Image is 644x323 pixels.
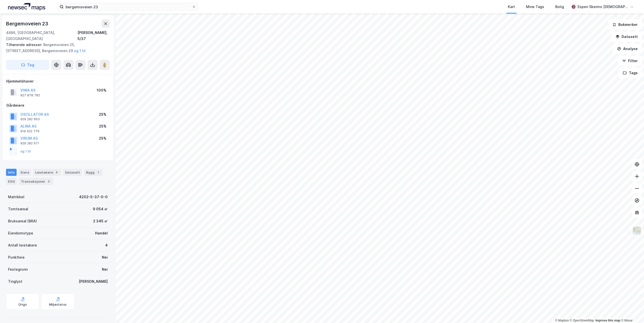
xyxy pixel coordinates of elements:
[578,4,628,10] div: Espen Skeimo [DEMOGRAPHIC_DATA]
[8,254,25,260] div: Punktleie
[20,117,40,121] div: 929 282 663
[20,93,40,97] div: 827 878 782
[97,87,106,93] div: 100%
[49,303,67,307] div: Miljøstatus
[18,303,27,307] div: Origo
[84,169,103,176] div: Bygg
[8,266,28,272] div: Festegrunn
[613,44,642,54] button: Analyse
[6,30,77,42] div: 4886, [GEOGRAPHIC_DATA], [GEOGRAPHIC_DATA]
[8,206,28,212] div: Tomteareal
[555,4,564,10] div: Bolig
[46,179,51,184] div: 5
[20,129,39,133] div: 919 622 776
[8,3,45,11] img: logo.a4113a55bc3d86da70a041830d287a7e.svg
[95,230,108,236] div: Handel
[618,56,642,66] button: Filter
[20,141,39,145] div: 929 282 671
[619,68,642,78] button: Tags
[508,4,515,10] div: Kart
[79,278,108,285] div: [PERSON_NAME]
[526,4,544,10] div: Mine Tags
[608,20,642,30] button: Bokmerker
[619,299,644,323] div: Kontrollprogram for chat
[6,169,17,176] div: Info
[8,218,37,224] div: Bruksareal (BRA)
[6,78,109,84] div: Hjemmelshaver
[6,43,43,47] span: Tilhørende adresser:
[6,178,17,185] div: ESG
[6,60,49,70] button: Tag
[555,319,569,322] a: Mapbox
[8,242,37,248] div: Antall leietakere
[570,319,594,322] a: OpenStreetMap
[8,194,24,200] div: Matrikkel
[102,266,108,272] div: Nei
[63,169,82,176] div: Datasett
[99,111,106,117] div: 25%
[96,170,101,175] div: 1
[6,20,49,28] div: Bergemoveien 23
[6,102,109,108] div: Gårdeiere
[8,230,33,236] div: Eiendomstype
[105,242,108,248] div: 4
[93,206,108,212] div: 9 054 ㎡
[99,135,106,141] div: 25%
[6,42,106,54] div: Bergemoveien 25, [STREET_ADDRESS], Bergemoveien 29
[619,299,644,323] iframe: Chat Widget
[632,226,642,235] img: Z
[8,278,22,285] div: Tinglyst
[33,169,61,176] div: Leietakere
[64,3,192,11] input: Søk på adresse, matrikkel, gårdeiere, leietakere eller personer
[611,32,642,42] button: Datasett
[595,319,620,322] a: Improve this map
[79,194,108,200] div: 4202-5-37-0-0
[19,178,53,185] div: Transaksjoner
[19,169,31,176] div: Eiere
[102,254,108,260] div: Nei
[54,170,59,175] div: 4
[93,218,108,224] div: 2 345 ㎡
[77,30,110,42] div: [PERSON_NAME], 5/37
[99,123,106,129] div: 25%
